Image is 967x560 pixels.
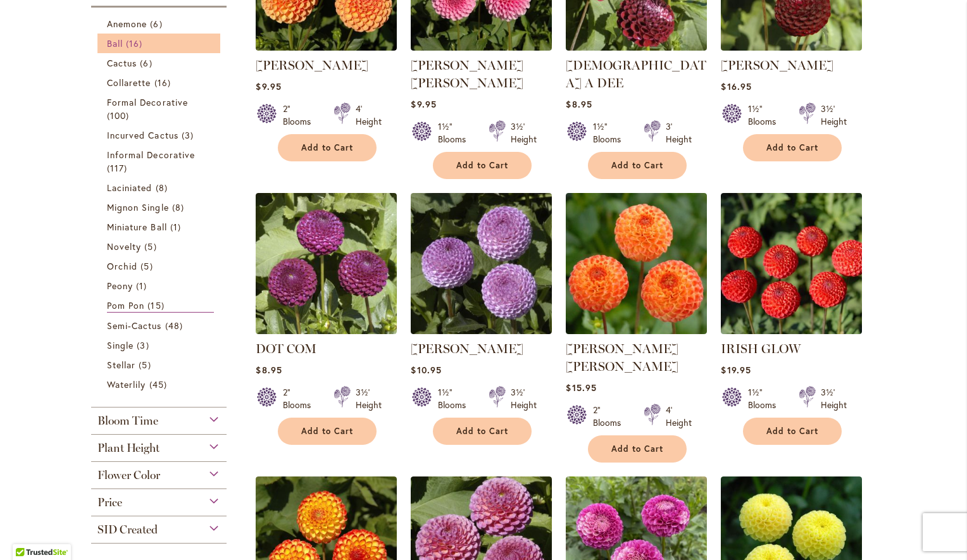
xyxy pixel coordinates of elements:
img: DOT COM [256,193,397,334]
a: [PERSON_NAME] [PERSON_NAME] [566,341,678,374]
div: 3' Height [666,120,692,146]
span: 15 [147,299,167,312]
div: 1½" Blooms [748,386,783,411]
button: Add to Cart [278,134,377,161]
span: Add to Cart [301,142,353,153]
button: Add to Cart [278,418,377,445]
a: IRISH GLOW [721,341,801,356]
div: 3½' Height [511,120,537,146]
div: 4' Height [666,404,692,429]
div: 2" Blooms [593,404,628,429]
a: Formal Decorative 100 [107,96,214,122]
a: FRANK HOLMES [411,325,552,337]
span: $8.95 [256,364,282,376]
span: Peony [107,280,133,292]
span: Add to Cart [301,426,353,437]
span: 100 [107,109,132,122]
span: 1 [170,220,184,233]
span: $15.95 [566,382,596,394]
span: Collarette [107,77,151,89]
div: 4' Height [356,103,382,128]
div: 3½' Height [511,386,537,411]
span: Formal Decorative [107,96,188,108]
div: 2" Blooms [283,103,318,128]
a: Semi-Cactus 48 [107,319,214,332]
span: Add to Cart [766,426,818,437]
iframe: Launch Accessibility Center [9,515,45,551]
span: Laciniated [107,182,153,194]
span: $9.95 [256,80,281,92]
span: 5 [139,358,154,371]
span: Novelty [107,240,141,252]
span: SID Created [97,523,158,537]
span: 1 [136,279,150,292]
a: Cactus 6 [107,56,214,70]
span: Mignon Single [107,201,169,213]
span: 5 [144,240,159,253]
a: CROSSFIELD EBONY [721,41,862,53]
span: 6 [150,17,165,30]
span: $8.95 [566,98,592,110]
a: Collarette 16 [107,76,214,89]
a: [PERSON_NAME] [PERSON_NAME] [411,58,523,90]
a: Mignon Single 8 [107,201,214,214]
a: IRISH GLOW [721,325,862,337]
span: Miniature Ball [107,221,167,233]
div: 3½' Height [821,103,847,128]
img: IRISH GLOW [721,193,862,334]
img: FRANK HOLMES [411,193,552,334]
img: GINGER WILLO [566,193,707,334]
div: 1½" Blooms [438,386,473,411]
span: 6 [140,56,155,70]
a: AMBER QUEEN [256,41,397,53]
span: Bloom Time [97,414,158,428]
span: Anemone [107,18,147,30]
div: 1½" Blooms [748,103,783,128]
a: DOT COM [256,325,397,337]
span: 117 [107,161,130,175]
a: Ball 16 [107,37,214,50]
div: 2" Blooms [283,386,318,411]
a: Laciniated 8 [107,181,214,194]
span: 5 [140,259,156,273]
span: Add to Cart [456,160,508,171]
span: Ball [107,37,123,49]
a: Single 3 [107,339,214,352]
a: Incurved Cactus 3 [107,128,214,142]
span: $19.95 [721,364,751,376]
span: Price [97,495,122,509]
a: Anemone 6 [107,17,214,30]
a: Orchid 5 [107,259,214,273]
span: Incurved Cactus [107,129,178,141]
a: GINGER WILLO [566,325,707,337]
span: $16.95 [721,80,751,92]
span: Pom Pon [107,299,144,311]
span: 3 [182,128,197,142]
span: Add to Cart [611,160,663,171]
span: Add to Cart [456,426,508,437]
a: [DEMOGRAPHIC_DATA] A DEE [566,58,706,90]
span: 48 [165,319,186,332]
a: Novelty 5 [107,240,214,253]
a: BETTY ANNE [411,41,552,53]
span: 45 [149,378,170,391]
a: Miniature Ball 1 [107,220,214,233]
span: Waterlily [107,378,146,390]
a: Peony 1 [107,279,214,292]
button: Add to Cart [588,152,687,179]
span: Semi-Cactus [107,320,162,332]
div: 3½' Height [821,386,847,411]
span: Flower Color [97,468,160,482]
a: Pom Pon 15 [107,299,214,313]
a: Stellar 5 [107,358,214,371]
span: Stellar [107,359,135,371]
button: Add to Cart [433,418,532,445]
span: $10.95 [411,364,441,376]
span: Orchid [107,260,137,272]
div: 1½" Blooms [438,120,473,146]
button: Add to Cart [743,134,842,161]
a: DOT COM [256,341,316,356]
span: Informal Decorative [107,149,195,161]
a: [PERSON_NAME] [256,58,368,73]
span: Plant Height [97,441,159,455]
